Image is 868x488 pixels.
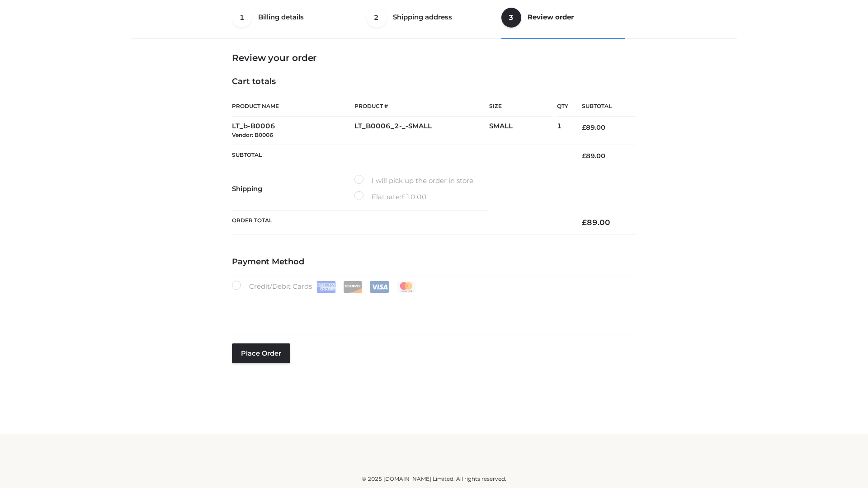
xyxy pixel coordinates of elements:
th: Order Total [232,211,568,235]
iframe: Secure payment input frame [230,291,634,324]
bdi: 89.00 [582,152,605,160]
bdi: 89.00 [582,123,605,131]
img: Visa [370,281,389,293]
th: Subtotal [568,96,636,117]
th: Shipping [232,167,354,211]
img: Mastercard [396,281,416,293]
h4: Cart totals [232,77,636,87]
img: Discover [343,281,363,293]
div: © 2025 [DOMAIN_NAME] Limited. All rights reserved. [134,474,734,483]
button: Place order [232,343,290,363]
td: LT_b-B0006 [232,117,354,145]
img: Amex [316,281,336,293]
h3: Review your order [232,52,636,63]
span: £ [582,218,587,227]
td: 1 [557,117,568,145]
span: £ [582,152,586,160]
span: £ [401,192,406,201]
bdi: 10.00 [401,192,427,201]
th: Subtotal [232,145,568,167]
th: Qty [557,96,568,117]
span: £ [582,123,586,131]
th: Product # [354,96,489,117]
small: Vendor: B0006 [232,131,273,138]
h4: Payment Method [232,257,636,267]
th: Product Name [232,96,354,117]
td: SMALL [489,117,557,145]
label: Credit/Debit Cards [232,281,417,293]
label: Flat rate: [354,191,427,203]
bdi: 89.00 [582,218,610,227]
th: Size [489,96,552,117]
td: LT_B0006_2-_-SMALL [354,117,489,145]
label: I will pick up the order in store. [354,175,475,187]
